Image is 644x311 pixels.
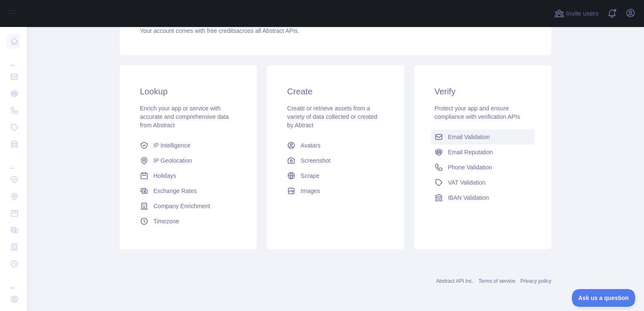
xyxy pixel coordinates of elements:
[153,217,179,225] span: Timezone
[448,193,489,202] span: IBAN Validation
[7,273,20,290] div: ...
[207,27,236,34] span: free credits
[153,141,191,150] span: IP Intelligence
[448,133,490,141] span: Email Validation
[137,183,240,198] a: Exchange Rates
[431,160,534,175] a: Phone Validation
[448,148,493,156] span: Email Reputation
[572,289,636,307] iframe: Toggle Customer Support
[137,168,240,183] a: Holidays
[435,105,520,120] span: Protect your app and ensure compliance with verification APIs
[284,168,387,183] a: Scrape
[153,172,176,180] span: Holidays
[301,172,319,180] span: Scrape
[448,163,492,172] span: Phone Validation
[140,105,229,129] span: Enrich your app or service with accurate and comprehensive data from Abstract
[7,153,20,170] div: ...
[137,153,240,168] a: IP Geolocation
[301,187,320,195] span: Images
[287,105,377,129] span: Create or retrieve assets from a variety of data collected or created by Abtract
[521,278,551,284] a: Privacy policy
[431,190,534,205] a: IBAN Validation
[284,138,387,153] a: Avatars
[566,9,598,19] span: Invite users
[137,214,240,229] a: Timezone
[284,153,387,168] a: Screenshot
[140,27,299,34] span: Your account comes with across all Abstract APIs.
[140,86,236,97] h3: Lookup
[301,156,330,165] span: Screenshot
[435,86,531,97] h3: Verify
[7,51,20,67] div: ...
[431,175,534,190] a: VAT Validation
[137,198,240,214] a: Company Enrichment
[436,278,474,284] a: Abstract API Inc.
[448,178,486,187] span: VAT Validation
[431,145,534,160] a: Email Reputation
[137,138,240,153] a: IP Intelligence
[153,156,192,165] span: IP Geolocation
[301,141,320,150] span: Avatars
[153,187,197,195] span: Exchange Rates
[284,183,387,198] a: Images
[287,86,384,97] h3: Create
[478,278,515,284] a: Terms of service
[431,129,534,145] a: Email Validation
[153,202,210,210] span: Company Enrichment
[553,7,600,20] button: Invite users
